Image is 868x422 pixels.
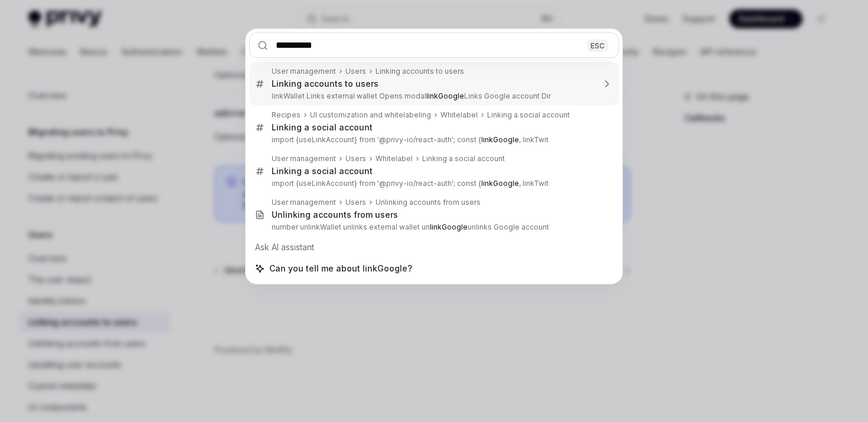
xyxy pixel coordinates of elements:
[587,39,608,51] div: ESC
[272,122,373,133] div: Linking a social account
[269,263,412,274] span: Can you tell me about linkGoogle?
[345,154,366,163] div: Users
[440,110,478,120] div: Whitelabel
[272,223,594,232] p: number unlinkWallet unlinks external wallet un unlinks Google account
[272,78,378,89] div: Linking accounts to users
[430,223,468,231] b: linkGoogle
[310,110,431,120] div: UI customization and whitelabeling
[487,110,570,120] div: Linking a social account
[376,67,464,76] div: Linking accounts to users
[249,237,619,258] div: Ask AI assistant
[272,210,398,220] div: Unlinking accounts from users
[272,198,336,207] div: User management
[272,135,594,145] p: import {useLinkAccount} from '@privy-io/react-auth'; const { , linkTwit
[272,179,594,188] p: import {useLinkAccount} from '@privy-io/react-auth'; const { , linkTwit
[345,67,366,76] div: Users
[376,198,481,207] div: Unlinking accounts from users
[272,67,336,76] div: User management
[422,154,505,163] div: Linking a social account
[376,154,413,163] div: Whitelabel
[426,91,464,100] b: linkGoogle
[481,179,519,188] b: linkGoogle
[272,166,373,176] div: Linking a social account
[272,110,301,120] div: Recipes
[481,135,519,144] b: linkGoogle
[272,154,336,163] div: User management
[345,198,366,207] div: Users
[272,91,594,101] p: linkWallet Links external wallet Opens modal Links Google account Dir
